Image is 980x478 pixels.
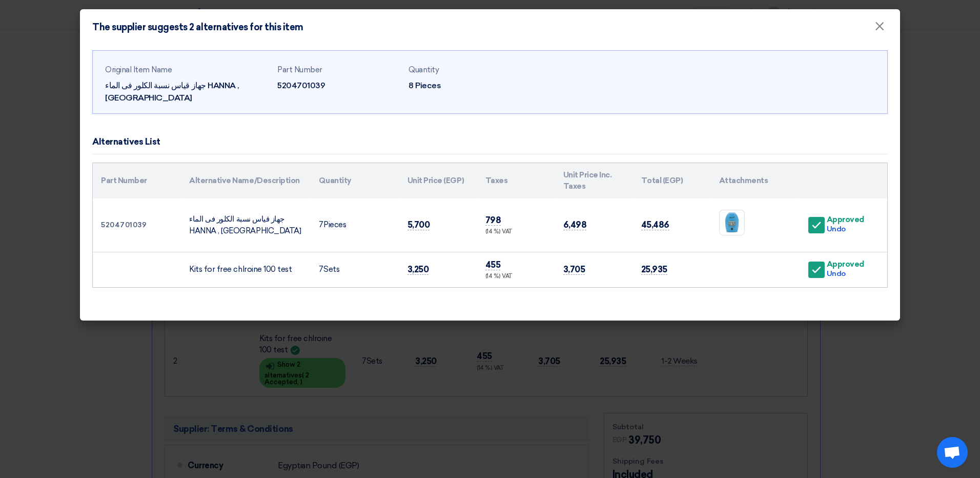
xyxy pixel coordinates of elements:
[181,163,311,198] th: Alternative Name/Description
[563,264,585,275] span: 3,705
[92,22,303,33] h4: The supplier suggests 2 alternatives for this item
[641,264,667,275] span: 25,935
[874,18,885,39] span: ×
[827,268,864,279] div: Undo
[319,220,323,229] span: 7
[319,265,323,274] span: 7
[711,163,799,198] th: Attachments
[866,16,893,37] button: Close
[937,437,968,468] div: Open chat
[641,220,669,230] span: 45,486
[181,198,311,252] td: جهاز قياس نسبة الكلور فى الماء HANNA , [GEOGRAPHIC_DATA]
[277,64,400,76] div: Part Number
[311,198,399,252] td: Pieces
[409,79,532,92] div: 8 Pieces
[407,220,430,230] span: 5,700
[311,252,399,287] td: Sets
[485,272,547,281] div: (14 %) VAT
[407,264,429,275] span: 3,250
[92,135,160,149] div: Alternatives List
[409,64,532,76] div: Quantity
[105,64,269,76] div: Original Item Name
[555,163,633,198] th: Unit Price Inc. Taxes
[399,163,477,198] th: Unit Price (EGP)
[827,260,864,269] div: Approved
[181,252,311,287] td: Kits for free chlroine 100 test
[93,198,181,252] td: 5204701039
[563,220,587,230] span: 6,498
[277,79,400,92] div: 5204701039
[311,163,399,198] th: Quantity
[485,228,547,236] div: (14 %) VAT
[827,224,864,234] div: Undo
[827,215,864,224] div: Approved
[485,260,501,270] span: 455
[720,210,744,235] img: HICheckerHCFrontxcbbecbad_1757933521299.jpg
[105,79,269,104] div: جهاز قياس نسبة الكلور فى الماء HANNA , [GEOGRAPHIC_DATA]
[485,215,501,226] span: 798
[93,163,181,198] th: Part Number
[633,163,711,198] th: Total (EGP)
[477,163,555,198] th: Taxes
